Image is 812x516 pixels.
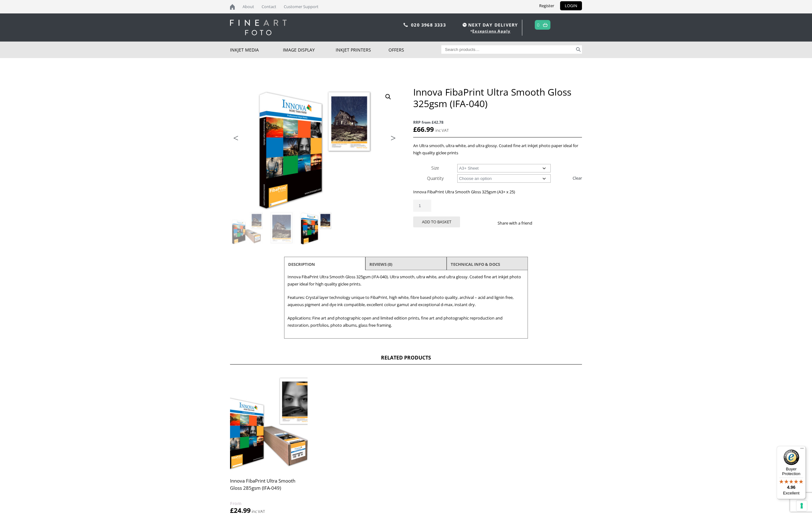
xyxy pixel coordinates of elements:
p: Applications: Fine art and photographic open and limited edition prints, fine art and photographi... [288,315,524,329]
button: Menu [798,446,806,454]
a: Inkjet Printers [336,42,388,58]
img: time.svg [463,23,467,27]
a: 0 [537,20,540,29]
h1: Innova FibaPrint Ultra Smooth Gloss 325gsm (IFA-040) [413,86,582,109]
span: 4.96 [787,485,795,490]
input: Search products… [441,45,575,54]
a: Innova FibaPrint Ultra Smooth Gloss 285gsm (IFA-049) £24.99 [230,374,308,515]
img: phone.svg [403,23,408,27]
a: TECHNICAL INFO & DOCS [451,259,500,270]
bdi: 24.99 [230,506,251,515]
img: basket.svg [543,23,548,27]
button: Your consent preferences for tracking technologies [796,500,807,511]
bdi: 66.99 [413,125,434,134]
a: Image Display [283,42,336,58]
label: Size [431,165,439,171]
span: RRP from £42.78 [413,119,582,126]
input: Product quantity [413,200,431,212]
img: Innova FibaPrint Ultra Smooth Gloss 325gsm (IFA-040) [230,211,264,245]
a: View full-screen image gallery [383,91,394,102]
img: Innova FibaPrint Ultra Smooth Gloss 325gsm (IFA-040) - Image 3 [299,211,333,245]
img: email sharing button [555,221,560,226]
span: £ [413,125,417,134]
img: Innova FibaPrint Ultra Smooth Gloss 285gsm (IFA-049) [230,374,308,471]
p: Features: Crystal layer technology unique to FibaPrint, high white, fibre based photo quality, ar... [288,294,524,308]
a: Clear options [573,173,582,183]
a: 020 3968 3333 [411,22,446,28]
label: Quantity [427,175,444,181]
p: Share with a friend [498,220,540,227]
a: Offers [388,42,441,58]
a: Inkjet Media [230,42,283,58]
button: Trusted Shops TrustmarkBuyer Protection4.96Excellent [777,446,806,499]
button: Search [575,45,582,54]
p: Innova FibaPrint Ultra Smooth Gloss 325gsm (A3+ x 25) [413,188,582,196]
h2: Related products [230,354,582,365]
p: An Ultra smooth, ultra white, and ultra glossy. Coated fine art inkjet photo paper ideal for high... [413,142,582,156]
p: Buyer Protection [777,467,806,476]
span: NEXT DAY DELIVERY [461,21,518,28]
a: LOGIN [560,1,582,10]
button: Add to basket [413,216,460,227]
p: Innova FibaPrint Ultra Smooth Gloss 325gsm (IFA-040). Ultra smooth, ultra white, and ultra glossy... [288,273,524,288]
img: facebook sharing button [540,221,545,226]
img: logo-white.svg [230,20,287,35]
a: Description [288,259,315,270]
img: twitter sharing button [547,221,552,226]
a: Exceptions Apply [472,28,510,34]
span: £ [230,506,234,515]
a: Register [534,1,559,10]
img: Innova FibaPrint Ultra Smooth Gloss 325gsm (IFA-040) - Image 2 [265,211,298,245]
p: Excellent [777,491,806,496]
img: Trusted Shops Trustmark [784,449,799,465]
a: Reviews (0) [369,259,392,270]
h2: Innova FibaPrint Ultra Smooth Gloss 285gsm (IFA-049) [230,475,308,500]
